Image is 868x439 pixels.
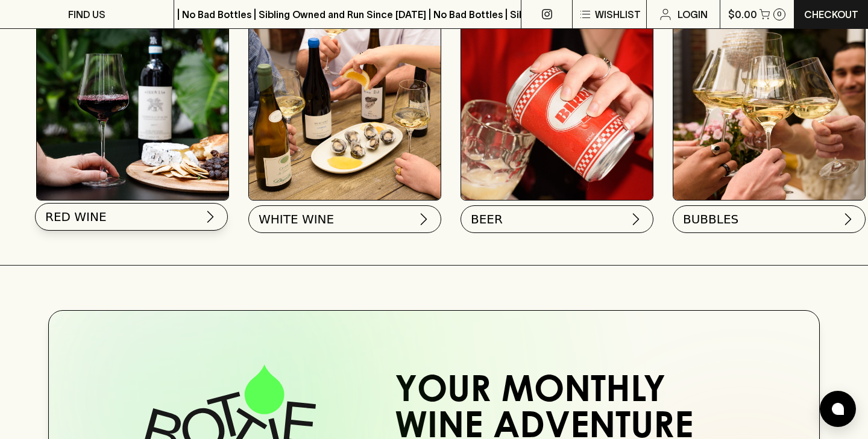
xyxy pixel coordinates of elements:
[629,212,643,226] img: chevron-right.svg
[68,7,105,22] p: FIND US
[595,7,641,22] p: Wishlist
[673,8,865,200] img: 2022_Festive_Campaign_INSTA-16 1
[777,11,782,17] p: 0
[471,211,503,228] span: BEER
[249,8,441,200] img: optimise
[841,212,855,226] img: chevron-right.svg
[673,205,866,233] button: BUBBLES
[259,211,334,228] span: WHITE WINE
[461,205,653,233] button: BEER
[45,208,107,225] span: RED WINE
[417,212,431,226] img: chevron-right.svg
[832,403,844,415] img: bubble-icon
[37,8,228,200] img: Red Wine Tasting
[248,205,441,233] button: WHITE WINE
[461,8,653,200] img: BIRRA_GOOD-TIMES_INSTA-2 1/optimise?auth=Mjk3MjY0ODMzMw__
[804,7,858,22] p: Checkout
[683,211,738,228] span: BUBBLES
[728,7,757,22] p: $0.00
[203,210,218,224] img: chevron-right.svg
[35,203,228,231] button: RED WINE
[678,7,708,22] p: Login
